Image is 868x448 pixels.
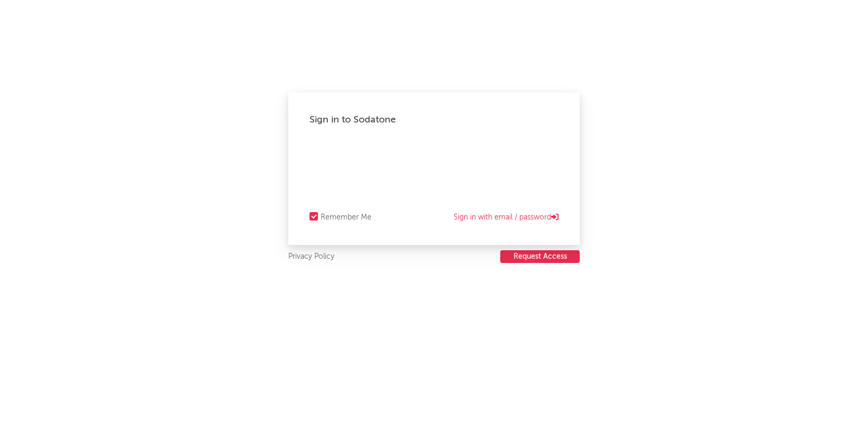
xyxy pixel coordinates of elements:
button: Request Access [500,250,580,263]
a: Request Access [500,250,580,263]
div: Remember Me [321,211,371,224]
div: Sign in to Sodatone [309,113,559,126]
a: Sign in with email / password [454,211,559,224]
a: Privacy Policy [288,250,334,263]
